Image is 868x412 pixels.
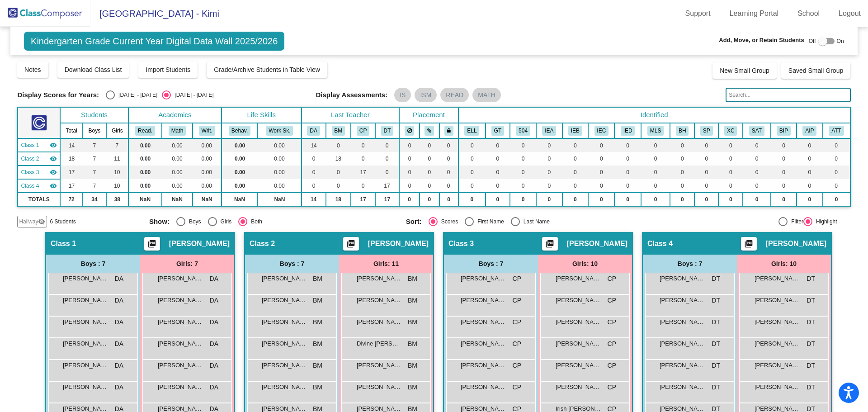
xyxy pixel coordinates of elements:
mat-icon: picture_as_pdf [544,239,555,252]
th: IEP-D [614,123,641,138]
span: Class 1 [21,141,39,149]
td: 0.00 [193,152,222,166]
button: Math [169,126,186,136]
td: 0 [797,179,822,193]
mat-icon: visibility [50,155,57,162]
td: 0 [797,138,822,152]
td: NaN [258,193,301,206]
td: 0 [694,138,718,152]
td: 0 [458,179,486,193]
td: 11 [106,152,128,166]
div: Girls: 11 [339,255,433,273]
td: 17 [375,179,399,193]
a: Learning Portal [722,6,786,21]
span: Grade/Archive Students in Table View [214,66,320,73]
td: 0 [458,138,486,152]
td: 0 [375,138,399,152]
span: [PERSON_NAME] [158,274,203,283]
span: DA [210,274,218,284]
td: 0.00 [258,166,301,179]
mat-icon: picture_as_pdf [345,239,356,252]
mat-icon: visibility [50,142,57,149]
td: 0 [670,152,694,166]
button: DA [307,126,320,136]
td: 14 [302,193,326,206]
div: Boys : 7 [46,255,140,273]
td: 0 [771,193,797,206]
td: 0 [439,166,458,179]
td: 0 [670,193,694,206]
span: CP [608,274,616,284]
button: Download Class List [57,62,129,78]
td: 0 [588,179,614,193]
td: 10 [106,166,128,179]
td: 7 [83,138,106,152]
th: Brianna Martinez [326,123,351,138]
td: 0 [614,152,641,166]
th: IEP-C [588,123,614,138]
td: 0.00 [162,138,192,152]
td: 0 [420,166,439,179]
td: 0 [399,166,420,179]
mat-radio-group: Select an option [149,217,399,226]
td: 0.00 [128,179,162,193]
td: 0 [536,152,562,166]
td: 0 [771,166,797,179]
td: 0 [614,193,641,206]
span: Display Assessments: [316,91,388,99]
span: Off [809,37,816,45]
td: 0.00 [128,138,162,152]
td: 0 [351,179,375,193]
td: 0 [694,166,718,179]
mat-chip: ISM [415,88,437,102]
span: [PERSON_NAME] [556,274,601,283]
td: 0 [399,138,420,152]
td: 0 [536,138,562,152]
td: 0 [562,152,588,166]
th: English Language Learner [458,123,486,138]
td: 0.00 [128,152,162,166]
td: 0.00 [222,138,258,152]
button: BM [332,126,345,136]
span: Class 3 [21,168,39,176]
td: 0 [420,179,439,193]
td: 0.00 [258,179,301,193]
button: Print Students Details [542,237,558,251]
td: 0 [510,179,536,193]
td: 0.00 [193,138,222,152]
th: Attendance Improvement Plan [797,123,822,138]
td: 0 [823,166,850,179]
span: BM [313,274,322,284]
td: 0 [823,152,850,166]
td: 0 [797,193,822,206]
th: Total [60,123,83,138]
td: Deena Arnot - No Class Name [18,138,60,152]
td: 0 [743,193,771,206]
td: 0 [510,138,536,152]
th: 504 Plan [510,123,536,138]
td: 0 [562,179,588,193]
div: Filter [788,218,803,226]
td: 0 [743,166,771,179]
th: Girls [106,123,128,138]
th: Gifted and Talented [486,123,510,138]
td: 0 [562,166,588,179]
th: Boys [83,123,106,138]
th: Life Skills [222,107,302,123]
button: 504 [516,126,530,136]
button: GT [491,126,504,136]
button: BIP [777,126,791,136]
td: 0 [536,193,562,206]
div: Highlight [812,218,837,226]
td: 0 [510,166,536,179]
td: 0 [588,193,614,206]
button: IEA [542,126,556,136]
th: Keep with students [420,123,439,138]
td: 0 [399,179,420,193]
button: ELL [464,126,479,136]
button: Print Students Details [741,237,757,251]
div: Both [247,218,262,226]
mat-icon: visibility [50,169,57,176]
td: 0 [536,179,562,193]
td: Brianna Martinez - No Class Name [18,152,60,166]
